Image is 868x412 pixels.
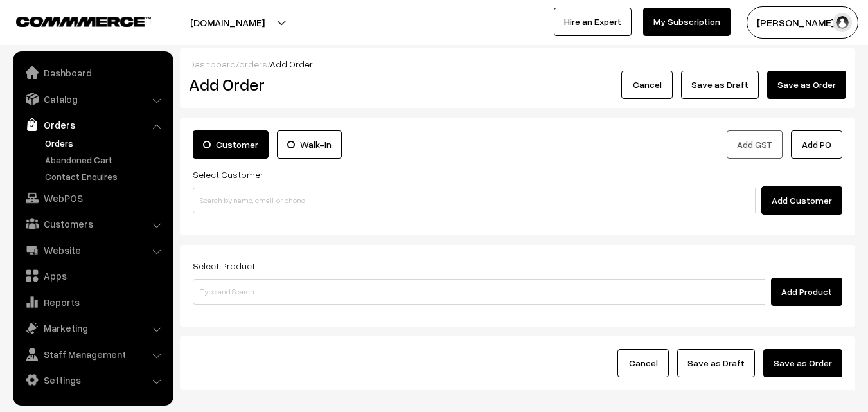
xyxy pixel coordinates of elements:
[193,279,765,305] input: Type and Search
[239,58,267,69] a: orders
[643,8,731,36] a: My Subscription
[193,259,255,273] label: Select Product
[42,153,169,166] a: Abandoned Cart
[16,316,169,339] a: Marketing
[727,130,783,159] button: Add GST
[677,349,755,377] button: Save as Draft
[16,13,128,28] a: COMMMERCE
[193,188,756,213] input: Search by name, email, or phone
[16,17,151,26] img: COMMMERCE
[189,57,846,71] div: / /
[767,71,846,99] button: Save as Order
[16,186,169,210] a: WebPOS
[16,291,169,314] a: Reports
[189,58,236,69] a: Dashboard
[193,168,263,181] label: Select Customer
[189,75,395,94] h2: Add Order
[771,278,842,306] button: Add Product
[42,136,169,150] a: Orders
[681,71,759,99] button: Save as Draft
[761,186,842,215] button: Add Customer
[16,212,169,235] a: Customers
[16,368,169,391] a: Settings
[16,238,169,262] a: Website
[16,264,169,287] a: Apps
[763,349,842,377] button: Save as Order
[270,58,313,69] span: Add Order
[621,71,673,99] button: Cancel
[277,130,342,159] label: Walk-In
[16,61,169,84] a: Dashboard
[42,170,169,183] a: Contact Enquires
[554,8,632,36] a: Hire an Expert
[16,87,169,111] a: Catalog
[747,6,858,39] button: [PERSON_NAME] s…
[16,113,169,136] a: Orders
[617,349,669,377] button: Cancel
[833,13,852,32] img: user
[193,130,269,159] label: Customer
[791,130,842,159] button: Add PO
[16,343,169,366] a: Staff Management
[145,6,310,39] button: [DOMAIN_NAME]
